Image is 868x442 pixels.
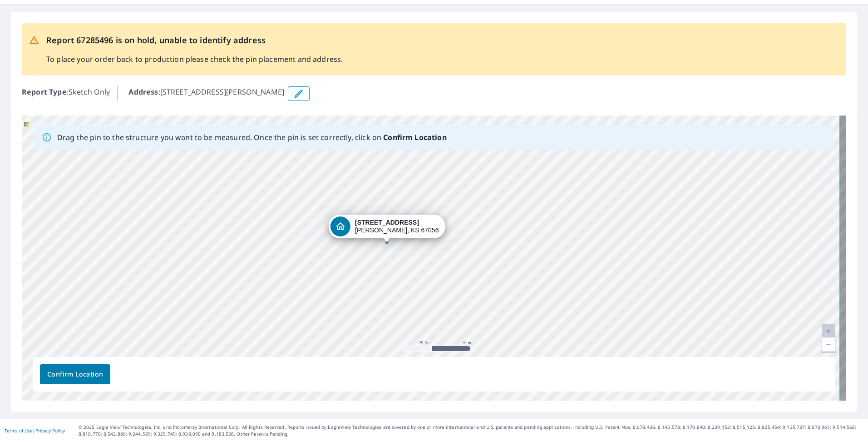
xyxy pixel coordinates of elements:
p: Report 67285496 is on hold, unable to identify address [46,34,343,46]
div: [PERSON_NAME], KS 67056 [355,219,439,234]
b: Address [128,87,158,97]
p: © 2025 Eagle View Technologies, Inc. and Pictometry International Corp. All Rights Reserved. Repo... [79,424,863,437]
a: Privacy Policy [35,427,65,434]
a: Current Level 20, Zoom Out [822,338,835,352]
button: Confirm Location [40,364,110,384]
span: Confirm Location [47,369,103,380]
b: Confirm Location [383,132,446,142]
b: Report Type [22,87,67,97]
p: Drag the pin to the structure you want to be measured. Once the pin is set correctly, click on [57,132,447,143]
a: Current Level 20, Zoom In Disabled [822,324,835,338]
p: : [STREET_ADDRESS][PERSON_NAME] [128,86,284,101]
div: Dropped pin, building 1, Residential property, 1308 S Spring Lake Rd Halstead, KS 67056 [329,215,445,243]
p: : Sketch Only [22,86,110,101]
p: To place your order back to production please check the pin placement and address. [46,54,343,65]
p: | [5,428,65,433]
a: Terms of Use [5,427,33,434]
strong: [STREET_ADDRESS] [355,219,419,226]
